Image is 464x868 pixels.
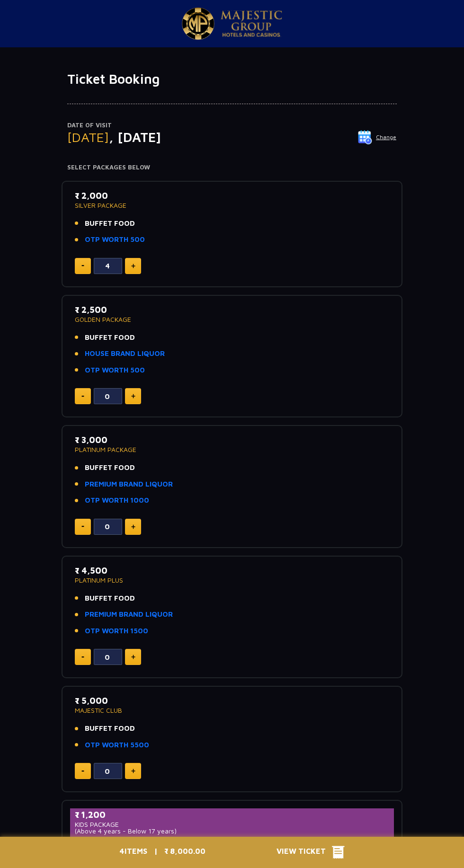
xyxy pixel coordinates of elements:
[75,434,389,446] p: ₹ 3,000
[75,707,389,714] p: MAJESTIC CLUB
[85,626,148,637] a: OTP WORTH 1500
[85,218,135,229] span: BUFFET FOOD
[131,655,135,659] img: plus
[75,316,389,323] p: GOLDEN PACKAGE
[131,769,135,773] img: plus
[75,828,389,834] p: (Above 4 years - Below 17 years)
[85,495,149,506] a: OTP WORTH 1000
[182,8,214,40] img: Majestic Pride
[85,479,173,490] a: PREMIUM BRAND LIQUOR
[67,164,397,171] h4: Select Packages Below
[85,593,135,604] span: BUFFET FOOD
[81,656,84,658] img: minus
[119,847,125,855] span: 4
[85,234,145,245] a: OTP WORTH 500
[85,723,135,734] span: BUFFET FOOD
[81,265,84,266] img: minus
[85,365,145,376] a: OTP WORTH 500
[109,129,161,145] span: , [DATE]
[85,609,173,620] a: PREMIUM BRAND LIQUOR
[131,394,135,399] img: plus
[75,808,389,821] p: ₹ 1,200
[81,396,84,397] img: minus
[277,845,345,859] button: View Ticket
[221,10,282,37] img: Majestic Pride
[85,332,135,343] span: BUFFET FOOD
[164,847,205,855] span: ₹ 8,000.00
[277,845,332,859] span: View Ticket
[75,577,389,584] p: PLATINUM PLUS
[85,348,165,359] a: HOUSE BRAND LIQUOR
[131,264,135,268] img: plus
[131,524,135,529] img: plus
[75,202,389,209] p: SILVER PACKAGE
[85,740,149,751] a: OTP WORTH 5500
[81,526,84,527] img: minus
[75,821,389,828] p: KIDS PACKAGE
[357,130,397,145] button: Change
[75,303,389,316] p: ₹ 2,500
[147,845,164,859] p: |
[81,771,84,772] img: minus
[75,446,389,453] p: PLATINUM PACKAGE
[67,71,397,87] h1: Ticket Booking
[85,462,135,473] span: BUFFET FOOD
[67,121,397,130] p: Date of Visit
[75,694,389,707] p: ₹ 5,000
[67,129,109,145] span: [DATE]
[75,189,389,202] p: ₹ 2,000
[75,564,389,577] p: ₹ 4,500
[119,845,147,859] p: ITEMS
